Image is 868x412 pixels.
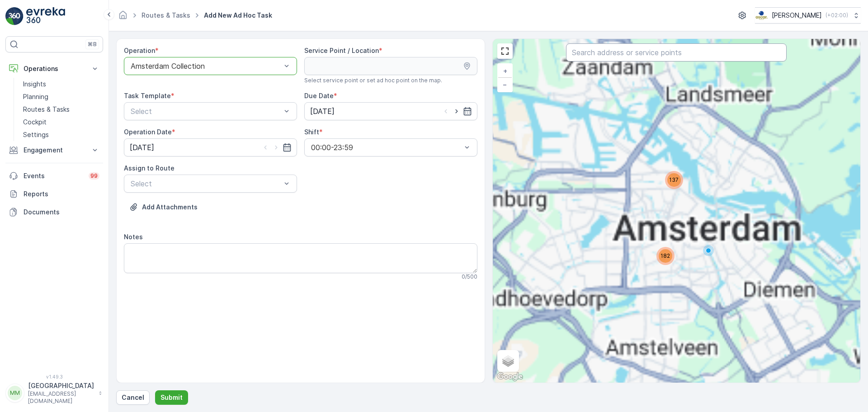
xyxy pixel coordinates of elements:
[495,371,525,383] img: Google
[116,390,150,405] button: Cancel
[28,390,94,405] p: [EMAIL_ADDRESS][DOMAIN_NAME]
[122,393,144,402] p: Cancel
[755,10,768,20] img: basis-logo_rgb2x.png
[131,106,281,117] p: Select
[5,203,103,221] a: Documents
[23,80,46,89] p: Insights
[304,128,319,136] label: Shift
[90,172,98,180] p: 99
[131,178,281,189] p: Select
[28,381,94,390] p: [GEOGRAPHIC_DATA]
[124,128,172,136] label: Operation Date
[24,189,99,199] p: Reports
[498,78,512,91] a: Zoom Out
[155,390,188,405] button: Submit
[304,92,334,99] label: Due Date
[19,90,103,103] a: Planning
[498,64,512,78] a: Zoom In
[304,47,379,54] label: Service Point / Location
[566,43,787,62] input: Search address or service points
[124,200,203,214] button: Upload File
[304,102,477,120] input: dd/mm/yyyy
[304,77,442,84] span: Select service point or set ad hoc point on the map.
[498,44,512,58] a: View Fullscreen
[5,381,103,405] button: MM[GEOGRAPHIC_DATA][EMAIL_ADDRESS][DOMAIN_NAME]
[19,128,103,141] a: Settings
[19,103,103,116] a: Routes & Tasks
[5,374,103,379] span: v 1.49.3
[495,371,525,383] a: Open this area in Google Maps (opens a new window)
[124,47,155,54] label: Operation
[772,11,822,20] p: [PERSON_NAME]
[755,7,861,24] button: [PERSON_NAME](+02:00)
[5,60,103,78] button: Operations
[5,167,103,185] a: Events99
[665,171,683,189] div: 137
[24,64,85,73] p: Operations
[142,203,198,212] p: Add Attachments
[24,146,85,155] p: Engagement
[23,130,49,139] p: Settings
[462,273,477,280] p: 0 / 500
[503,81,507,88] span: −
[202,11,274,20] span: Add New Ad Hoc Task
[19,78,103,90] a: Insights
[8,386,22,400] div: MM
[19,116,103,128] a: Cockpit
[660,252,670,259] span: 182
[118,14,128,21] a: Homepage
[669,176,679,183] span: 137
[23,92,48,101] p: Planning
[24,171,83,180] p: Events
[498,351,518,371] a: Layers
[5,185,103,203] a: Reports
[124,138,297,156] input: dd/mm/yyyy
[124,92,171,99] label: Task Template
[142,11,190,19] a: Routes & Tasks
[23,105,70,114] p: Routes & Tasks
[503,67,507,75] span: +
[24,208,99,217] p: Documents
[656,247,675,265] div: 182
[124,164,175,172] label: Assign to Route
[826,12,848,19] p: ( +02:00 )
[124,233,143,241] label: Notes
[5,141,103,159] button: Engagement
[26,7,65,25] img: logo_light-DOdMpM7g.png
[88,41,97,48] p: ⌘B
[160,393,183,402] p: Submit
[5,7,24,25] img: logo
[23,118,47,127] p: Cockpit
